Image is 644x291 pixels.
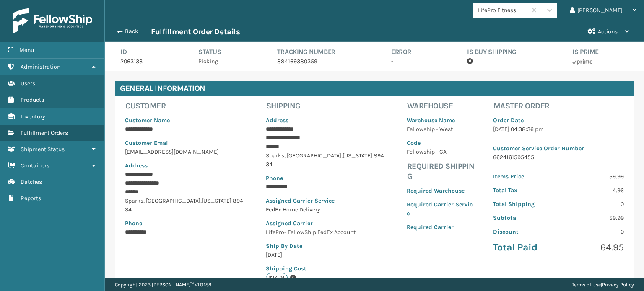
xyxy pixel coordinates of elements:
[266,205,387,214] p: FedEx Home Delivery
[493,241,553,254] p: Total Paid
[125,162,148,169] span: Address
[21,80,35,87] span: Users
[266,174,387,183] p: Phone
[120,57,178,66] p: 2063133
[125,101,251,111] h4: Customer
[266,101,392,111] h4: Shipping
[277,57,371,66] p: 884169380359
[572,282,601,288] a: Terms of Use
[563,227,624,236] p: 0
[266,219,387,228] p: Assigned Carrier
[341,152,343,159] span: ,
[493,101,629,111] h4: Master Order
[493,200,553,209] p: Total Shipping
[493,214,553,222] p: Subtotal
[407,186,473,195] p: Required Warehouse
[493,153,624,162] p: 6624161595455
[407,125,473,134] p: Fellowship - West
[493,125,624,134] p: [DATE] 04:38:36 pm
[266,152,341,159] span: Sparks, [GEOGRAPHIC_DATA]
[467,47,552,57] h4: Is Buy Shipping
[21,162,49,169] span: Containers
[21,96,44,103] span: Products
[407,139,473,147] p: Code
[572,278,634,291] div: |
[266,264,387,273] p: Shipping Cost
[120,47,178,57] h4: Id
[125,147,246,156] p: [EMAIL_ADDRESS][DOMAIN_NAME]
[391,47,447,57] h4: Error
[407,161,478,181] h4: Required Shipping
[202,197,231,204] span: [US_STATE]
[407,200,473,218] p: Required Carrier Service
[493,116,624,125] p: Order Date
[563,186,624,195] p: 4.96
[151,27,240,37] h3: Fulfillment Order Details
[572,47,634,57] h4: Is Prime
[21,195,41,202] span: Reports
[21,63,60,70] span: Administration
[563,214,624,222] p: 59.99
[198,57,257,66] p: Picking
[112,28,151,35] button: Back
[125,139,246,147] p: Customer Email
[407,223,473,232] p: Required Carrier
[266,242,387,250] p: Ship By Date
[598,28,618,35] span: Actions
[343,152,372,159] span: [US_STATE]
[21,178,42,185] span: Batches
[13,8,92,33] img: logo
[563,241,624,254] p: 64.95
[391,57,447,66] p: -
[493,144,624,153] p: Customer Service Order Number
[493,186,553,195] p: Total Tax
[277,47,371,57] h4: Tracking Number
[266,250,387,259] p: [DATE]
[115,278,211,291] p: Copyright 2023 [PERSON_NAME]™ v 1.0.188
[266,273,288,283] p: $14.91
[21,129,68,136] span: Fulfillment Orders
[493,172,553,181] p: Items Price
[19,46,34,54] span: Menu
[125,219,246,228] p: Phone
[493,227,553,236] p: Discount
[478,6,527,15] div: LifePro Fitness
[21,146,65,153] span: Shipment Status
[200,197,202,204] span: ,
[266,117,288,124] span: Address
[602,282,634,288] a: Privacy Policy
[115,81,634,96] h4: General Information
[580,21,636,42] button: Actions
[198,47,257,57] h4: Status
[563,172,624,181] p: 59.99
[563,200,624,209] p: 0
[407,116,473,125] p: Warehouse Name
[407,147,473,156] p: Fellowship - CA
[266,228,387,237] p: LifePro- FellowShip FedEx Account
[125,197,200,204] span: Sparks, [GEOGRAPHIC_DATA]
[407,101,478,111] h4: Warehouse
[21,113,45,120] span: Inventory
[266,196,387,205] p: Assigned Carrier Service
[125,116,246,125] p: Customer Name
